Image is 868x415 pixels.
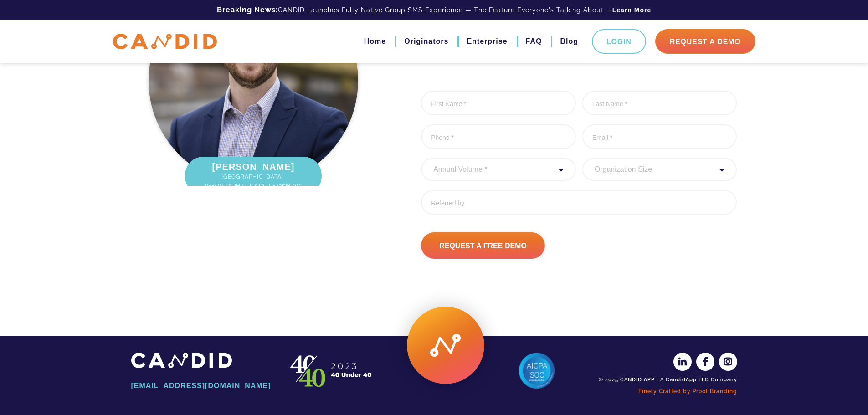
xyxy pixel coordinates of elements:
img: CANDID APP [131,353,232,368]
a: Enterprise [467,34,507,49]
b: Breaking News: [217,5,278,14]
a: Blog [560,34,578,49]
a: Login [592,29,646,54]
a: Home [364,34,386,49]
img: CANDID APP [286,353,377,389]
input: Request A Free Demo [421,232,545,259]
a: Request A Demo [655,29,755,54]
div: © 2025 CANDID APP | A CandidApp LLC Company [596,376,737,384]
img: CANDID APP [113,34,217,50]
a: [EMAIL_ADDRESS][DOMAIN_NAME] [131,378,272,394]
img: AICPA SOC 2 [519,353,555,389]
a: Finely Crafted by Proof Branding [596,384,737,399]
input: Phone * [421,124,576,149]
div: [PERSON_NAME] [185,157,322,195]
input: Email * [582,124,737,149]
input: Referred by [421,190,737,215]
a: FAQ [526,34,542,49]
input: Last Name * [582,91,737,115]
a: Originators [404,34,448,49]
input: First Name * [421,91,576,115]
a: Learn More [612,5,651,15]
span: [GEOGRAPHIC_DATA], [GEOGRAPHIC_DATA] | $125M/yr. [194,172,313,190]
